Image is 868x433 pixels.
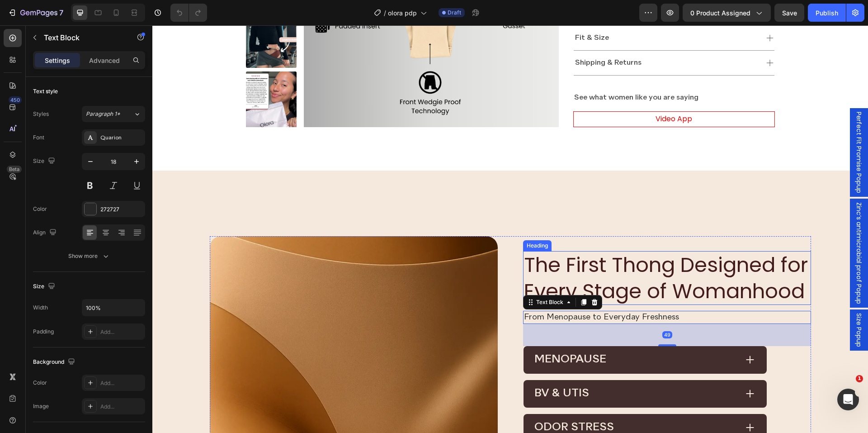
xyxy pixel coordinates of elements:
div: Size [33,155,57,167]
div: Color [33,379,47,387]
div: Heading [373,216,397,224]
button: 0 product assigned [683,4,771,22]
p: Settings [45,56,70,65]
span: Zinc’s antimicrobial proof Popup [702,177,711,279]
button: Paragraph 1* [82,106,145,122]
span: Paragraph 1* [86,110,120,118]
button: 7 [4,4,67,22]
h2: The First Thong Designed for Every Stage of Womanhood [371,226,659,280]
p: Video App [422,87,621,100]
div: Color [33,205,47,213]
span: Perfect Fit Promise Popup [702,86,711,168]
div: Add... [100,379,143,387]
input: Auto [82,300,145,316]
div: Font [33,133,44,142]
button: Show more [33,248,145,264]
p: Odor Stress [382,397,462,408]
p: fit & size [423,8,457,17]
p: From Menopause to Everyday Freshness [372,286,658,298]
iframe: Design area [152,25,868,433]
div: Publish [816,8,838,18]
p: BV & UTIs [382,363,437,374]
span: Size Popup [702,288,711,322]
div: Beta [7,166,22,173]
button: Publish [808,4,846,22]
div: Align [33,227,58,239]
p: Menopause [382,329,454,340]
span: 1 [856,375,863,382]
div: Quarion [100,134,143,142]
span: / [384,8,386,18]
span: Draft [448,9,461,17]
div: Undo/Redo [170,4,207,22]
span: 0 product assigned [690,8,750,18]
p: 7 [59,7,63,18]
div: Text style [33,87,58,95]
div: 272727 [100,205,143,214]
div: Styles [33,110,49,118]
span: Save [782,9,797,17]
div: Show more [68,252,110,261]
p: Text Block [44,32,121,43]
span: olora pdp [388,8,417,18]
button: Save [774,4,804,22]
div: Width [33,304,48,312]
div: Text Block [382,273,413,281]
div: Size [33,281,57,293]
div: 450 [9,96,22,104]
div: 49 [510,306,520,313]
div: Add... [100,403,143,411]
p: Advanced [89,56,120,65]
div: Image [33,402,49,410]
p: See what women like you are saying [422,68,622,77]
p: shipping & returns [423,33,489,42]
iframe: Intercom live chat [837,389,859,410]
div: Background [33,356,77,368]
div: Add... [100,328,143,336]
div: Padding [33,328,54,336]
